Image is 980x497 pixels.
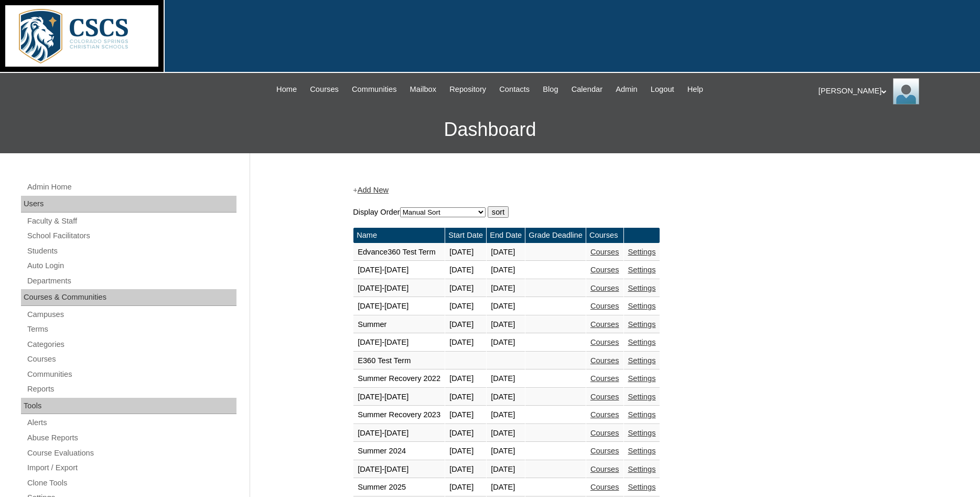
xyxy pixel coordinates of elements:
[487,479,525,496] td: [DATE]
[543,83,558,96] span: Blog
[410,83,437,96] span: Mailbox
[487,261,525,279] td: [DATE]
[590,338,619,346] a: Courses
[628,465,656,473] a: Settings
[494,83,535,96] a: Contacts
[353,228,445,243] td: Name
[487,244,525,261] td: [DATE]
[353,206,872,218] form: Display Order
[26,215,236,228] a: Faculty & Staff
[353,316,445,334] td: Summer
[353,280,445,298] td: [DATE]-[DATE]
[21,398,236,415] div: Tools
[271,83,302,96] a: Home
[353,425,445,442] td: [DATE]-[DATE]
[21,196,236,213] div: Users
[590,465,619,473] a: Courses
[628,248,656,256] a: Settings
[26,383,236,396] a: Reports
[21,289,236,306] div: Courses & Communities
[628,410,656,419] a: Settings
[572,83,602,96] span: Calendar
[487,461,525,479] td: [DATE]
[590,320,619,329] a: Courses
[353,388,445,406] td: [DATE]-[DATE]
[487,316,525,334] td: [DATE]
[590,410,619,419] a: Courses
[276,83,297,96] span: Home
[353,461,445,479] td: [DATE]-[DATE]
[628,320,656,329] a: Settings
[26,274,236,288] a: Departments
[586,228,623,243] td: Courses
[353,185,872,196] div: +
[628,302,656,310] a: Settings
[26,447,236,460] a: Course Evaluations
[445,316,486,334] td: [DATE]
[358,186,389,194] a: Add New
[628,393,656,401] a: Settings
[590,429,619,437] a: Courses
[628,374,656,383] a: Settings
[610,83,643,96] a: Admin
[445,425,486,442] td: [DATE]
[26,353,236,366] a: Courses
[5,106,975,153] h3: Dashboard
[628,447,656,455] a: Settings
[445,406,486,424] td: [DATE]
[310,83,339,96] span: Courses
[445,261,486,279] td: [DATE]
[687,83,703,96] span: Help
[682,83,708,96] a: Help
[353,298,445,315] td: [DATE]-[DATE]
[616,83,638,96] span: Admin
[566,83,608,96] a: Calendar
[445,334,486,352] td: [DATE]
[26,308,236,321] a: Campuses
[487,334,525,352] td: [DATE]
[353,334,445,352] td: [DATE]-[DATE]
[487,425,525,442] td: [DATE]
[445,370,486,388] td: [DATE]
[26,338,236,351] a: Categories
[645,83,680,96] a: Logout
[26,259,236,272] a: Auto Login
[26,461,236,474] a: Import / Export
[590,248,619,256] a: Courses
[628,338,656,346] a: Settings
[445,280,486,298] td: [DATE]
[537,83,563,96] a: Blog
[26,245,236,258] a: Students
[487,228,525,243] td: End Date
[347,83,402,96] a: Communities
[525,228,586,243] td: Grade Deadline
[590,483,619,491] a: Courses
[445,228,486,243] td: Start Date
[26,416,236,429] a: Alerts
[305,83,344,96] a: Courses
[445,461,486,479] td: [DATE]
[26,477,236,490] a: Clone Tools
[590,266,619,274] a: Courses
[628,483,656,491] a: Settings
[449,83,486,96] span: Repository
[590,356,619,365] a: Courses
[487,442,525,460] td: [DATE]
[819,78,970,104] div: [PERSON_NAME]
[353,261,445,279] td: [DATE]-[DATE]
[26,181,236,194] a: Admin Home
[590,302,619,310] a: Courses
[487,298,525,315] td: [DATE]
[353,479,445,496] td: Summer 2025
[590,393,619,401] a: Courses
[445,244,486,261] td: [DATE]
[488,206,509,218] input: sort
[5,5,158,67] img: logo-white.png
[445,388,486,406] td: [DATE]
[590,447,619,455] a: Courses
[499,83,530,96] span: Contacts
[405,83,442,96] a: Mailbox
[628,429,656,437] a: Settings
[445,479,486,496] td: [DATE]
[445,442,486,460] td: [DATE]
